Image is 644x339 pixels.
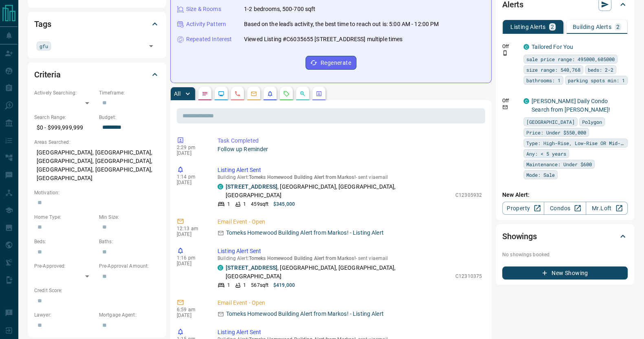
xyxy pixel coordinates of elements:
[34,114,95,121] p: Search Range:
[226,183,277,190] a: [STREET_ADDRESS]
[177,261,205,266] p: [DATE]
[177,180,205,185] p: [DATE]
[243,200,246,208] p: 1
[586,202,628,215] a: Mr.Loft
[244,35,402,44] p: Viewed Listing #C6035655 [STREET_ADDRESS] multiple times
[526,66,580,74] span: size range: 540,768
[145,40,157,52] button: Open
[251,200,268,208] p: 459 sqft
[526,118,575,126] span: [GEOGRAPHIC_DATA]
[526,160,592,168] span: Maintenance: Under $600
[218,145,482,154] p: Follow up Reminder
[34,121,95,134] p: $0 - $999,999,999
[526,139,625,147] span: Type: High-Rise, Low-Rise OR Mid-Rise
[526,171,555,179] span: Mode: Sale
[218,184,223,189] div: condos.ca
[186,5,221,13] p: Size & Rooms
[218,136,482,145] p: Task Completed
[573,24,611,30] p: Building Alerts
[526,150,566,158] span: Any: < 5 years
[202,90,208,97] svg: Notes
[273,282,295,289] p: $419,000
[34,238,95,245] p: Beds:
[244,5,315,13] p: 1-2 bedrooms, 500-700 sqft
[251,282,268,289] p: 567 sqft
[226,264,451,281] p: , [GEOGRAPHIC_DATA], [GEOGRAPHIC_DATA], [GEOGRAPHIC_DATA]
[502,202,544,215] a: Property
[588,66,613,74] span: beds: 2-2
[455,192,482,199] p: C12305932
[523,98,529,104] div: condos.ca
[502,230,537,243] h2: Showings
[267,90,273,97] svg: Listing Alerts
[34,189,160,196] p: Motivation:
[532,98,610,113] a: [PERSON_NAME] Daily Condo Search from [PERSON_NAME]!
[226,229,384,237] p: Tomeks Homewood Building Alert from Markos! - Listing Alert
[186,35,232,44] p: Repeated Interest
[251,90,257,97] svg: Emails
[218,265,223,271] div: condos.ca
[502,227,628,246] div: Showings
[532,44,573,50] a: Tailored For You
[510,24,546,30] p: Listing Alerts
[34,287,160,294] p: Credit Score:
[177,150,205,156] p: [DATE]
[218,247,482,255] p: Listing Alert Sent
[306,56,356,70] button: Regenerate
[523,44,529,50] div: condos.ca
[226,264,277,271] a: [STREET_ADDRESS]
[283,90,290,97] svg: Requests
[218,328,482,337] p: Listing Alert Sent
[455,273,482,280] p: C12310375
[234,90,241,97] svg: Calls
[316,90,322,97] svg: Agent Actions
[177,226,205,231] p: 12:13 am
[34,262,95,270] p: Pre-Approved:
[34,68,61,81] h2: Criteria
[544,202,586,215] a: Condos
[502,191,628,199] p: New Alert:
[218,218,482,226] p: Email Event - Open
[226,183,451,200] p: , [GEOGRAPHIC_DATA], [GEOGRAPHIC_DATA], [GEOGRAPHIC_DATA]
[177,231,205,237] p: [DATE]
[177,255,205,261] p: 1:16 pm
[34,14,160,34] div: Tags
[177,145,205,150] p: 2:29 pm
[218,174,482,180] p: Building Alert : - sent via email
[218,166,482,174] p: Listing Alert Sent
[502,50,508,56] svg: Push Notification Only
[249,174,356,180] span: Tomeks Homewood Building Alert from Markos!
[34,139,160,146] p: Areas Searched:
[502,43,519,50] p: Off
[526,128,586,136] span: Price: Under $550,000
[526,55,615,63] span: sale price range: 495000,605000
[299,90,306,97] svg: Opportunities
[99,114,160,121] p: Budget:
[616,24,620,30] p: 2
[99,89,160,97] p: Timeframe:
[226,310,384,318] p: Tomeks Homewood Building Alert from Markos! - Listing Alert
[218,90,224,97] svg: Lead Browsing Activity
[227,200,230,208] p: 1
[186,20,226,29] p: Activity Pattern
[243,282,246,289] p: 1
[177,307,205,313] p: 6:59 am
[526,76,560,84] span: bathrooms: 1
[502,251,628,258] p: No showings booked
[568,76,625,84] span: parking spots min: 1
[40,42,48,50] span: gfu
[177,313,205,318] p: [DATE]
[249,255,356,261] span: Tomeks Homewood Building Alert from Markos!
[244,20,439,29] p: Based on the lead's activity, the best time to reach out is: 5:00 AM - 12:00 PM
[502,104,508,110] svg: Email
[34,89,95,97] p: Actively Searching:
[273,200,295,208] p: $345,000
[551,24,554,30] p: 2
[34,214,95,221] p: Home Type:
[99,214,160,221] p: Min Size:
[34,18,51,31] h2: Tags
[502,266,628,280] button: New Showing
[99,262,160,270] p: Pre-Approval Amount:
[502,97,519,104] p: Off
[174,91,180,97] p: All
